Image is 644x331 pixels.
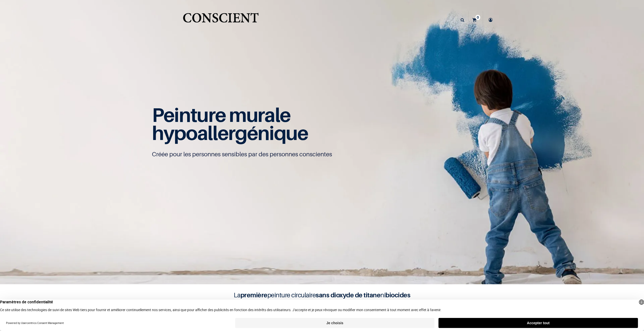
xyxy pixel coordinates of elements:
[475,15,480,20] sup: 0
[221,290,423,300] h4: La peinture circulaire ni
[316,291,380,299] b: sans dioxyde de titane
[152,103,291,126] span: Peinture murale
[469,11,483,29] a: 0
[152,121,308,145] span: hypoallergénique
[182,10,260,30] img: Conscient
[152,150,492,158] p: Créée pour les personnes sensibles par des personnes conscientes
[182,10,260,30] a: Logo of Conscient
[385,291,410,299] b: biocides
[240,291,267,299] b: première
